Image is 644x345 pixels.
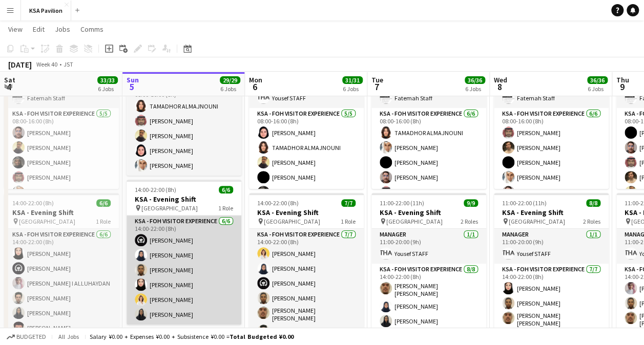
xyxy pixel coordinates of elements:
[220,85,240,93] div: 6 Jobs
[494,37,609,189] app-job-card: 06:00-16:00 (10h)7/7KSA - Morning Shift [GEOGRAPHIC_DATA]2 RolesManager1/106:00-15:00 (9h)Fatemah...
[509,218,565,225] span: [GEOGRAPHIC_DATA]
[220,76,240,84] span: 29/29
[230,333,294,340] span: Total Budgeted ¥0.00
[371,108,486,217] app-card-role: KSA - FOH Visitor Experience6/608:00-16:00 (8h)TAMADHOR ALMAJNOUNI[PERSON_NAME][PERSON_NAME][PERS...
[380,199,424,207] span: 11:00-22:00 (11h)
[97,76,118,84] span: 33/33
[4,75,15,84] span: Sat
[8,59,32,70] div: [DATE]
[257,199,299,207] span: 14:00-22:00 (8h)
[371,229,486,264] app-card-role: Manager1/111:00-20:00 (9h)Yousef STAFF
[56,333,81,340] span: All jobs
[502,199,547,207] span: 11:00-22:00 (11h)
[33,25,45,34] span: Edit
[465,85,485,93] div: 6 Jobs
[371,37,486,189] app-job-card: 06:00-16:00 (10h)7/7KSA - Morning Shift [GEOGRAPHIC_DATA]2 RolesManager1/106:00-15:00 (9h)Fatemah...
[371,208,486,217] h3: KSA - Evening Shift
[249,108,364,202] app-card-role: KSA - FOH Visitor Experience5/508:00-16:00 (8h)[PERSON_NAME]TAMADHOR ALMAJNOUNI[PERSON_NAME][PERS...
[4,37,119,189] app-job-card: 06:00-16:00 (10h)6/6KSA - Morning Shift [GEOGRAPHIC_DATA]2 RolesManager1/106:00-15:00 (9h)Fatemah...
[615,81,629,93] span: 9
[127,215,241,325] app-card-role: KSA - FOH Visitor Experience6/614:00-22:00 (8h)[PERSON_NAME][PERSON_NAME][PERSON_NAME][PERSON_NAM...
[586,199,600,207] span: 8/8
[370,81,383,93] span: 7
[5,331,48,342] button: Budgeted
[4,229,119,338] app-card-role: KSA - FOH Visitor Experience6/614:00-22:00 (8h)[PERSON_NAME][PERSON_NAME][PERSON_NAME] I ALLUHAYD...
[127,75,139,84] span: Sun
[341,218,356,225] span: 1 Role
[29,23,49,36] a: Edit
[494,75,507,84] span: Wed
[96,199,111,207] span: 6/6
[264,218,320,225] span: [GEOGRAPHIC_DATA]
[21,1,71,20] button: KSA Pavilion
[616,75,629,84] span: Thu
[249,208,364,217] h3: KSA - Evening Shift
[4,193,119,338] app-job-card: 14:00-22:00 (8h)6/6KSA - Evening Shift [GEOGRAPHIC_DATA]1 RoleKSA - FOH Visitor Experience6/614:0...
[492,81,507,93] span: 8
[55,25,70,34] span: Jobs
[386,218,443,225] span: [GEOGRAPHIC_DATA]
[583,218,600,225] span: 2 Roles
[127,180,241,325] app-job-card: 14:00-22:00 (8h)6/6KSA - Evening Shift [GEOGRAPHIC_DATA]1 RoleKSA - FOH Visitor Experience6/614:0...
[342,76,363,84] span: 31/31
[494,108,609,217] app-card-role: KSA - FOH Visitor Experience6/608:00-16:00 (8h)[PERSON_NAME][PERSON_NAME][PERSON_NAME][PERSON_NAM...
[90,333,294,340] div: Salary ¥0.00 + Expenses ¥0.00 + Subsistence ¥0.00 =
[218,204,233,212] span: 1 Role
[8,25,23,34] span: View
[464,199,478,207] span: 9/9
[127,37,241,176] app-job-card: In progress08:00-16:00 (8h)5/5KSA - Morning Shift [GEOGRAPHIC_DATA]1 RoleKSA - FOH Visitor Experi...
[127,195,241,204] h3: KSA - Evening Shift
[343,85,362,93] div: 6 Jobs
[4,208,119,217] h3: KSA - Evening Shift
[51,23,74,36] a: Jobs
[19,218,75,225] span: [GEOGRAPHIC_DATA]
[98,85,117,93] div: 6 Jobs
[587,76,608,84] span: 36/36
[371,193,486,344] app-job-card: 11:00-22:00 (11h)9/9KSA - Evening Shift [GEOGRAPHIC_DATA]2 RolesManager1/111:00-20:00 (9h)Yousef ...
[16,333,46,340] span: Budgeted
[76,23,108,36] a: Comms
[465,76,485,84] span: 36/36
[219,186,233,193] span: 6/6
[141,204,198,212] span: [GEOGRAPHIC_DATA]
[125,81,139,93] span: 5
[12,199,54,207] span: 14:00-22:00 (8h)
[494,229,609,264] app-card-role: Manager1/111:00-20:00 (9h)Yousef STAFF
[588,85,607,93] div: 6 Jobs
[4,108,119,202] app-card-role: KSA - FOH Visitor Experience5/508:00-16:00 (8h)[PERSON_NAME][PERSON_NAME][PERSON_NAME][PERSON_NAM...
[135,186,176,193] span: 14:00-22:00 (8h)
[461,218,478,225] span: 2 Roles
[96,218,111,225] span: 1 Role
[80,25,103,34] span: Comms
[494,208,609,217] h3: KSA - Evening Shift
[494,193,609,344] app-job-card: 11:00-22:00 (11h)8/8KSA - Evening Shift [GEOGRAPHIC_DATA]2 RolesManager1/111:00-20:00 (9h)Yousef ...
[341,199,356,207] span: 7/7
[249,37,364,189] app-job-card: 06:00-16:00 (10h)6/6KSA - Morning Shift [GEOGRAPHIC_DATA]2 RolesLEAD ATTENDANT1/106:00-15:00 (9h)...
[34,60,59,68] span: Week 40
[249,193,364,344] app-job-card: 14:00-22:00 (8h)7/7KSA - Evening Shift [GEOGRAPHIC_DATA]1 RoleKSA - FOH Visitor Experience7/714:0...
[249,75,262,84] span: Mon
[64,60,73,68] div: JST
[4,23,27,36] a: View
[371,75,383,84] span: Tue
[247,81,262,93] span: 6
[3,81,15,93] span: 4
[127,81,241,176] app-card-role: KSA - FOH Visitor Experience5/508:00-16:00 (8h)TAMADHOR ALMAJNOUNI[PERSON_NAME][PERSON_NAME][PERS...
